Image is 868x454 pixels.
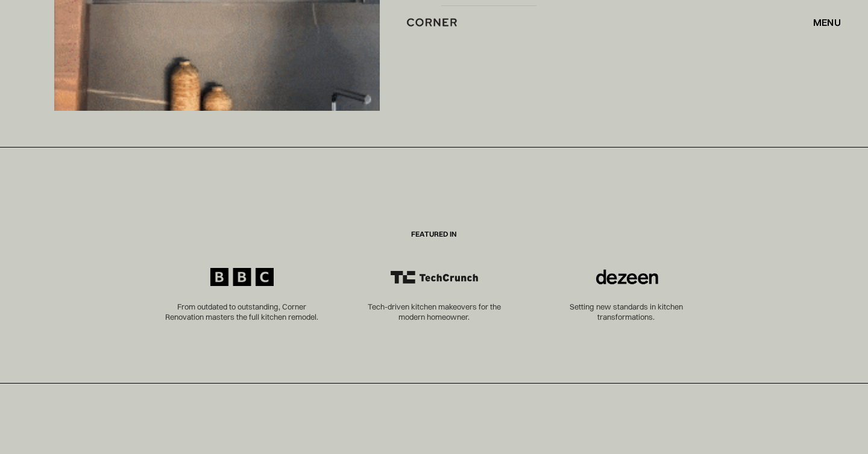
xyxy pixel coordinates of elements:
p: Tech-driven kitchen makeovers for the modern homeowner. [355,302,514,323]
p: Setting new standards in kitchen transformations. [547,302,705,323]
div: Featured in [411,202,457,267]
a: home [400,14,468,30]
div: menu [813,17,841,27]
p: From outdated to outstanding, Corner Renovation masters the full kitchen remodel. [163,302,321,323]
div: menu [801,12,841,33]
